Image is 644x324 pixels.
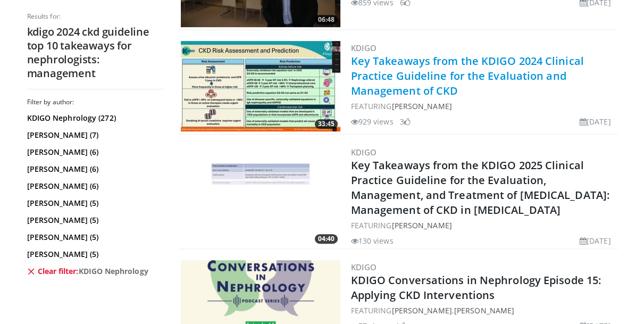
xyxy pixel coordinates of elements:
[351,158,609,217] a: Key Takeaways from the KDIGO 2025 Clinical Practice Guideline for the Evaluation, Management, and...
[181,41,340,131] a: 33:45
[315,119,338,129] span: 33:45
[27,164,160,175] a: [PERSON_NAME] (6)
[27,12,163,21] p: Results for:
[315,15,338,24] span: 06:48
[391,220,451,230] a: [PERSON_NAME]
[454,305,514,315] a: [PERSON_NAME]
[27,266,160,277] a: Clear filter:KDIGO Nephrology
[400,116,411,127] li: 3
[181,41,340,131] img: dc560caf-05cb-43a6-8109-e07cb3e1bd81.300x170_q85_crop-smart_upscale.jpg
[391,305,451,315] a: [PERSON_NAME]
[351,147,377,157] a: KDIGO
[27,181,160,192] a: [PERSON_NAME] (6)
[27,98,163,106] h3: Filter by author:
[351,220,615,231] div: FEATURING
[27,130,160,140] a: [PERSON_NAME] (7)
[27,232,160,243] a: [PERSON_NAME] (5)
[351,43,377,53] a: KDIGO
[181,151,340,241] img: 99facc5a-2777-4d59-ad22-2734b43abaea.300x170_q85_crop-smart_upscale.jpg
[580,116,611,127] li: [DATE]
[351,101,615,112] div: FEATURING
[27,25,163,80] h2: kdigo 2024 ckd guideline top 10 takeaways for nephrologists: management
[391,101,451,111] a: [PERSON_NAME]
[351,273,601,302] a: KDIGO Conversations in Nephrology Episode 15: Applying CKD Interventions
[27,215,160,226] a: [PERSON_NAME] (5)
[27,113,160,123] a: KDIGO Nephrology (272)
[580,235,611,246] li: [DATE]
[351,54,584,98] a: Key Takeaways from the KDIGO 2024 Clinical Practice Guideline for the Evaluation and Management o...
[27,249,160,260] a: [PERSON_NAME] (5)
[351,305,615,316] div: FEATURING ,
[351,235,394,246] li: 130 views
[79,266,148,277] span: KDIGO Nephrology
[351,116,394,127] li: 929 views
[27,198,160,209] a: [PERSON_NAME] (5)
[315,234,338,244] span: 04:40
[181,151,340,241] a: 04:40
[351,262,377,272] a: KDIGO
[27,147,160,157] a: [PERSON_NAME] (6)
